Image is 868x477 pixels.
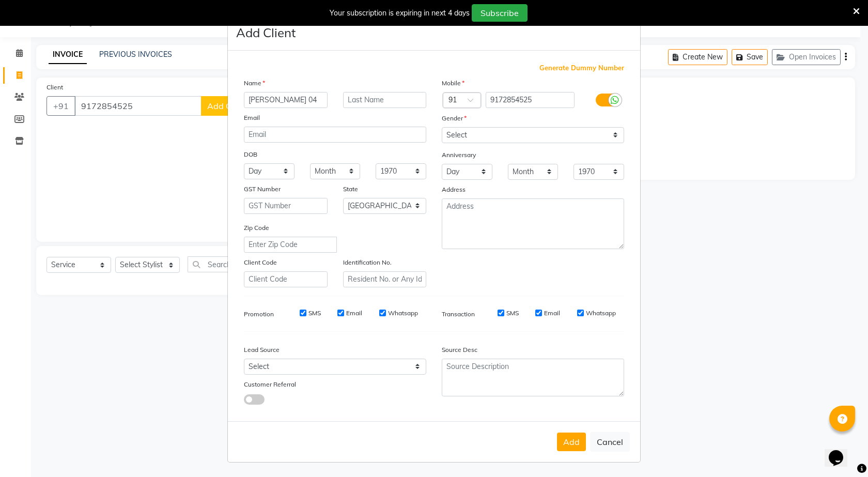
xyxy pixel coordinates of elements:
label: Mobile [442,79,464,88]
label: SMS [506,309,519,318]
input: First Name [244,92,328,108]
input: Last Name [343,92,427,108]
button: Cancel [590,432,630,452]
label: State [343,184,358,194]
label: Source Desc [442,345,477,355]
label: Promotion [244,310,274,319]
label: GST Number [244,184,281,194]
label: Lead Source [244,345,280,355]
label: Identification No. [343,258,392,267]
button: Add [557,433,586,451]
div: Your subscription is expiring in next 4 days [330,8,470,19]
label: Whatsapp [388,309,418,318]
label: Anniversary [442,150,476,160]
h4: Add Client [236,23,296,42]
input: Enter Zip Code [244,237,337,253]
input: Client Code [244,271,328,287]
label: Email [244,113,260,122]
label: SMS [308,309,321,318]
label: Email [346,309,362,318]
label: Client Code [244,258,277,267]
input: Email [244,127,426,143]
input: GST Number [244,198,328,214]
label: Gender [442,114,467,123]
label: Customer Referral [244,380,296,389]
label: Transaction [442,310,475,319]
label: Whatsapp [586,309,616,318]
input: Mobile [486,92,575,108]
span: Generate Dummy Number [539,63,624,73]
label: Address [442,185,466,194]
iframe: chat widget [825,436,858,467]
label: Name [244,79,265,88]
label: DOB [244,150,257,159]
input: Resident No. or Any Id [343,271,427,287]
label: Zip Code [244,223,269,233]
button: Subscribe [472,4,528,22]
label: Email [544,309,560,318]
